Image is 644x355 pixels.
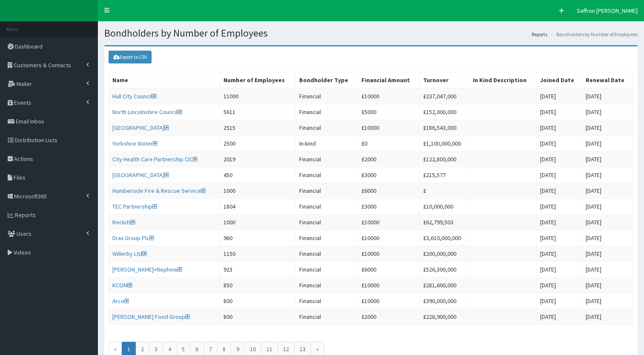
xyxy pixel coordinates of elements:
[358,246,419,262] td: £10000
[582,199,633,215] td: [DATE]
[582,309,633,325] td: [DATE]
[419,104,469,120] td: £152,000,000
[220,72,295,89] th: Number of Employees
[220,104,295,120] td: 5611
[112,250,147,258] a: Willerby Ltd
[112,281,132,289] a: KCOM
[537,72,582,89] th: Joined Date
[582,278,633,293] td: [DATE]
[295,88,358,104] td: Financial
[358,262,419,278] td: £6000
[358,230,419,246] td: £10000
[112,218,135,226] a: Reckitt
[295,104,358,120] td: Financial
[419,199,469,215] td: £10,000,000
[112,171,169,179] a: [GEOGRAPHIC_DATA]
[220,293,295,309] td: 800
[112,234,154,242] a: Drax Group Plc
[537,136,582,152] td: [DATE]
[220,183,295,199] td: 1000
[112,313,190,321] a: [PERSON_NAME] Food Group
[582,120,633,136] td: [DATE]
[295,199,358,215] td: Financial
[419,309,469,325] td: £226,900,000
[109,72,220,89] th: Name
[358,309,419,325] td: £2000
[14,192,47,200] span: Microsoft365
[358,293,419,309] td: £10000
[537,309,582,325] td: [DATE]
[17,230,31,238] span: Users
[358,167,419,183] td: £3000
[112,155,197,163] a: City Health Care Partnership CIC
[220,278,295,293] td: 850
[548,31,638,38] li: Bondholders by Number of Employees
[537,88,582,104] td: [DATE]
[582,183,633,199] td: [DATE]
[358,88,419,104] td: £10000
[419,136,469,152] td: £1,100,000,000
[419,278,469,293] td: £281,600,000
[220,199,295,215] td: 1804
[220,230,295,246] td: 960
[582,230,633,246] td: [DATE]
[537,104,582,120] td: [DATE]
[295,183,358,199] td: Financial
[537,293,582,309] td: [DATE]
[419,183,469,199] td: £
[537,278,582,293] td: [DATE]
[112,108,182,116] a: North Lincolnshire Council
[112,92,157,100] a: Hull City Council
[14,99,31,106] span: Events
[419,246,469,262] td: £200,000,000
[295,309,358,325] td: Financial
[582,262,633,278] td: [DATE]
[358,183,419,199] td: £6000
[15,43,43,50] span: Dashboard
[15,136,57,144] span: Distribution Lists
[537,230,582,246] td: [DATE]
[358,120,419,136] td: £10000
[220,246,295,262] td: 1150
[112,124,169,132] a: [GEOGRAPHIC_DATA]
[16,117,44,125] span: Email Inbox
[537,183,582,199] td: [DATE]
[537,120,582,136] td: [DATE]
[295,167,358,183] td: Financial
[112,203,157,210] a: TEC Partnership
[537,152,582,167] td: [DATE]
[577,7,638,14] span: Saffron [PERSON_NAME]
[220,167,295,183] td: 450
[537,167,582,183] td: [DATE]
[419,230,469,246] td: £3,610,000,000
[112,140,157,147] a: Yorkshire Water
[582,152,633,167] td: [DATE]
[17,80,32,88] span: Mailer
[15,211,36,219] span: Reports
[220,309,295,325] td: 800
[582,104,633,120] td: [DATE]
[582,88,633,104] td: [DATE]
[295,293,358,309] td: Financial
[220,215,295,230] td: 1000
[104,28,638,39] h1: Bondholders by Number of Employees
[220,262,295,278] td: 923
[295,72,358,89] th: Bondholder Type
[582,215,633,230] td: [DATE]
[582,136,633,152] td: [DATE]
[14,174,26,181] span: Files
[358,104,419,120] td: £5000
[14,155,33,163] span: Actions
[358,72,419,89] th: Financial Amount
[358,278,419,293] td: £10000
[295,278,358,293] td: Financial
[419,152,469,167] td: £122,800,000
[532,31,547,38] a: Reports
[537,199,582,215] td: [DATE]
[358,152,419,167] td: £2000
[358,215,419,230] td: £10000
[295,120,358,136] td: Financial
[419,88,469,104] td: £237,047,000
[582,246,633,262] td: [DATE]
[112,187,206,195] a: Humberside Fire & Rescue Service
